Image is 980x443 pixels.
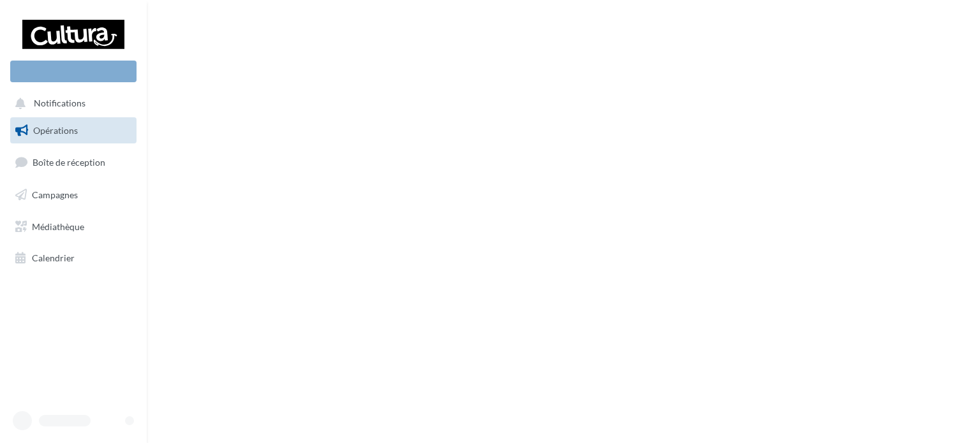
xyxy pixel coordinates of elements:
a: Calendrier [8,245,139,272]
div: Nouvelle campagne [10,61,137,82]
span: Notifications [34,98,85,109]
span: Boîte de réception [33,157,105,168]
a: Campagnes [8,182,139,208]
span: Médiathèque [32,221,84,231]
span: Opérations [33,125,78,136]
span: Calendrier [32,252,75,263]
a: Opérations [8,117,139,144]
a: Boîte de réception [8,149,139,176]
a: Médiathèque [8,214,139,240]
span: Campagnes [32,189,78,200]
